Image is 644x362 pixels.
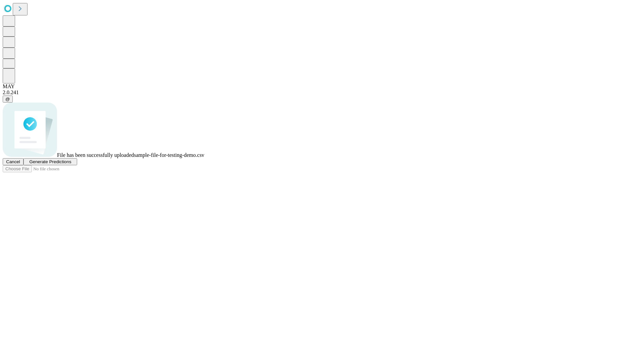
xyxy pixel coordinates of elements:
span: File has been successfully uploaded [57,152,134,158]
span: Cancel [6,159,20,164]
button: Cancel [3,158,23,165]
button: @ [3,96,13,103]
button: Generate Predictions [23,158,77,165]
span: Generate Predictions [29,159,71,164]
span: sample-file-for-testing-demo.csv [134,152,204,158]
div: MAY [3,83,641,89]
div: 2.0.241 [3,89,641,96]
span: @ [5,97,10,102]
